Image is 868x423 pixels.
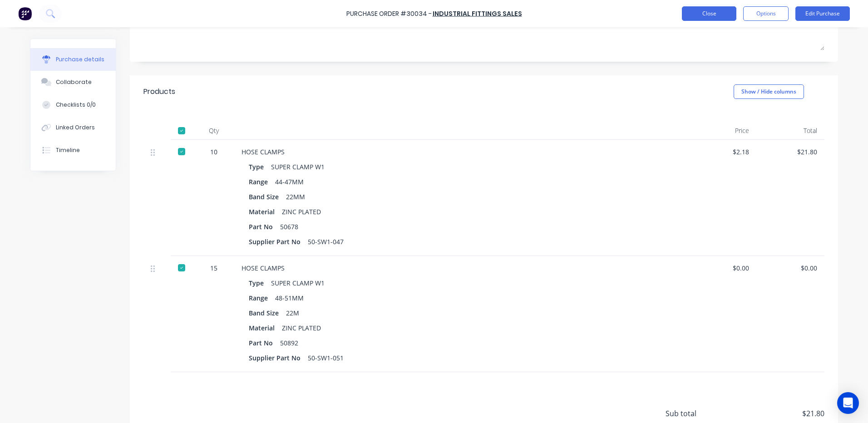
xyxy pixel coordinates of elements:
[734,408,824,419] span: $21.80
[280,336,298,349] div: 50892
[308,351,344,364] div: 50-SW1-051
[242,147,681,157] div: HOSE CLAMPS
[249,291,275,305] div: Range
[30,116,116,139] button: Linked Orders
[286,190,305,203] div: 22MM
[282,321,321,334] div: ZINC PLATED
[695,263,749,273] div: $0.00
[249,321,282,334] div: Material
[56,146,80,154] div: Timeline
[275,291,304,305] div: 48-51MM
[346,9,432,19] div: Purchase Order #30034 -
[764,263,817,273] div: $0.00
[286,306,299,320] div: 22M
[764,147,817,157] div: $21.80
[56,101,96,109] div: Checklists 0/0
[682,6,736,21] button: Close
[249,190,286,203] div: Band Size
[56,55,104,64] div: Purchase details
[271,160,325,173] div: SUPER CLAMP W1
[193,122,234,140] div: Qty
[249,220,280,233] div: Part No
[837,392,859,414] div: Open Intercom Messenger
[56,123,95,132] div: Linked Orders
[695,147,749,157] div: $2.18
[249,306,286,320] div: Band Size
[242,263,681,273] div: HOSE CLAMPS
[271,276,325,290] div: SUPER CLAMP W1
[201,263,227,273] div: 15
[249,160,271,173] div: Type
[249,351,308,364] div: Supplier Part No
[734,84,804,99] button: Show / Hide columns
[18,7,32,20] img: Factory
[30,71,116,93] button: Collaborate
[795,6,850,21] button: Edit Purchase
[249,336,280,349] div: Part No
[756,122,824,140] div: Total
[56,78,92,86] div: Collaborate
[433,9,522,18] a: INDUSTRIAL FITTINGS SALES
[249,276,271,290] div: Type
[30,48,116,71] button: Purchase details
[282,205,321,218] div: ZINC PLATED
[201,147,227,157] div: 10
[308,235,344,248] div: 50-SW1-047
[249,175,275,188] div: Range
[143,86,175,97] div: Products
[30,93,116,116] button: Checklists 0/0
[249,205,282,218] div: Material
[666,408,734,419] span: Sub total
[30,139,116,162] button: Timeline
[275,175,304,188] div: 44-47MM
[249,235,308,248] div: Supplier Part No
[743,6,789,21] button: Options
[280,220,298,233] div: 50678
[688,122,756,140] div: Price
